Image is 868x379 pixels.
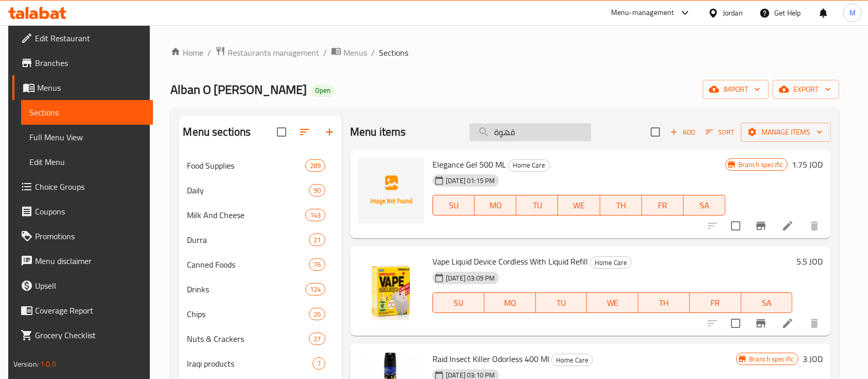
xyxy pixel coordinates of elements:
[562,198,596,213] span: WE
[803,352,823,366] h6: 3 JOD
[600,195,642,216] button: TH
[12,51,153,75] a: Branches
[37,81,145,94] span: Menus
[749,311,773,336] button: Branch-specific-item
[306,210,325,220] span: 143
[781,83,831,96] span: export
[35,205,145,218] span: Coupons
[170,46,203,59] a: Home
[309,186,325,195] span: 90
[646,198,680,213] span: FR
[35,279,145,292] span: Upsell
[442,273,499,283] span: [DATE] 03:09 PM
[591,295,634,310] span: WE
[749,126,823,139] span: Manage items
[745,354,798,364] span: Branch specific
[13,357,39,371] span: Version:
[187,333,308,345] div: Nuts & Crackers
[12,199,153,224] a: Coupons
[741,292,793,313] button: SA
[379,46,408,59] span: Sections
[228,46,319,59] span: Restaurants management
[311,86,335,95] span: Open
[711,83,760,96] span: import
[179,302,342,326] div: Chips26
[432,254,588,269] span: Vape Liquid Device Cordless With Liquid Refill
[489,295,532,310] span: MO
[684,195,725,216] button: SA
[432,157,506,172] span: Elegance Gel 500 ML
[516,195,558,216] button: TU
[306,161,325,171] span: 289
[271,121,292,143] span: Select all sections
[313,359,325,369] span: 7
[35,329,145,341] span: Grocery Checklist
[669,126,697,138] span: Add
[35,32,145,44] span: Edit Restaurant
[484,292,536,313] button: MO
[29,131,145,143] span: Full Menu View
[187,283,305,295] span: Drinks
[179,178,342,203] div: Daily90
[350,124,406,140] h2: Menu items
[432,195,475,216] button: SU
[21,150,153,174] a: Edit Menu
[179,227,342,252] div: Durra21
[792,157,823,172] h6: 1.75 JOD
[35,304,145,317] span: Coverage Report
[643,295,686,310] span: TH
[432,351,549,367] span: Raid Insect Killer Odorless 400 Ml
[12,323,153,348] a: Grocery Checklist
[323,46,327,59] li: /
[187,258,308,271] span: Canned Foods
[305,209,325,221] div: items
[12,249,153,273] a: Menu disclaimer
[313,357,325,370] div: items
[12,75,153,100] a: Menus
[802,311,827,336] button: delete
[187,308,308,320] div: Chips
[725,312,747,334] span: Select to update
[12,224,153,249] a: Promotions
[706,126,734,138] span: Sort
[309,308,325,320] div: items
[187,159,305,172] div: Food Supplies
[292,120,317,144] span: Sort sections
[642,195,684,216] button: FR
[773,80,839,99] button: export
[358,254,424,320] img: Vape Liquid Device Cordless With Liquid Refill
[666,124,699,140] span: Add item
[29,156,145,168] span: Edit Menu
[645,121,666,143] span: Select section
[509,159,549,171] span: Home Care
[187,184,308,196] span: Daily
[179,203,342,227] div: Milk And Cheese143
[536,292,587,313] button: TU
[638,292,690,313] button: TH
[604,198,638,213] span: TH
[611,7,674,19] div: Menu-management
[179,252,342,277] div: Canned Foods76
[432,292,484,313] button: SU
[802,213,827,238] button: delete
[437,198,471,213] span: SU
[29,106,145,119] span: Sections
[703,80,769,99] button: import
[703,124,737,140] button: Sort
[437,295,480,310] span: SU
[540,295,583,310] span: TU
[558,195,600,216] button: WE
[587,292,638,313] button: WE
[591,257,631,269] span: Home Care
[305,283,325,295] div: items
[470,123,591,141] input: search
[179,351,342,376] div: Iraqi products7
[690,292,741,313] button: FR
[21,100,153,125] a: Sections
[688,198,721,213] span: SA
[306,285,325,294] span: 124
[358,157,424,223] img: Elegance Gel 500 ML
[35,57,145,69] span: Branches
[782,220,794,232] a: Edit menu item
[187,234,308,246] span: Durra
